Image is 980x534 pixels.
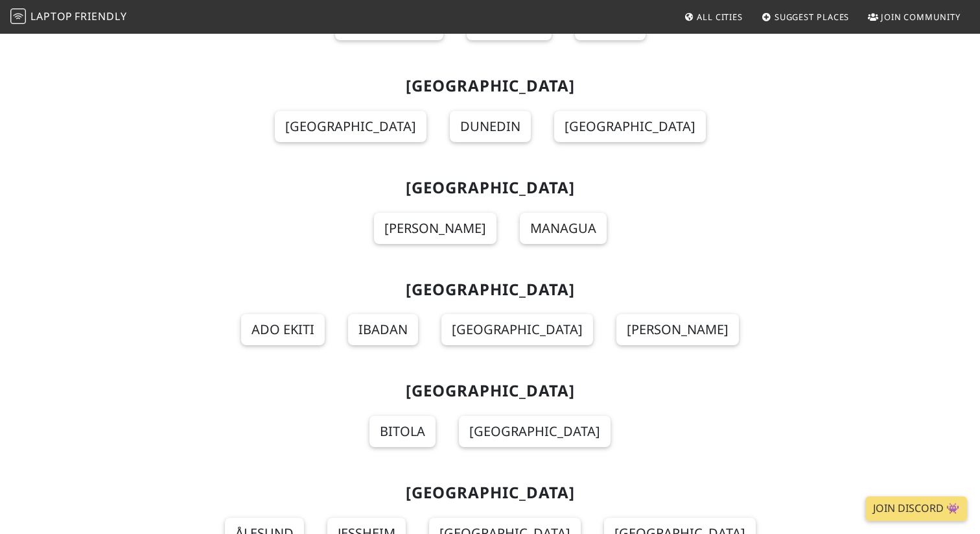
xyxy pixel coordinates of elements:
h2: [GEOGRAPHIC_DATA] [70,483,910,502]
h2: [GEOGRAPHIC_DATA] [70,77,910,95]
a: Join Discord 👾 [865,496,967,521]
span: All Cities [697,11,743,23]
h2: [GEOGRAPHIC_DATA] [70,382,910,400]
a: Ibadan [348,314,418,345]
a: [GEOGRAPHIC_DATA] [275,111,426,142]
span: Laptop [30,9,73,23]
a: [GEOGRAPHIC_DATA] [459,416,611,447]
a: Bitola [369,416,436,447]
a: Ado Ekiti [241,314,325,345]
h2: [GEOGRAPHIC_DATA] [70,280,910,299]
a: Managua [520,213,607,244]
a: Join Community [863,5,966,29]
span: Join Community [881,11,961,23]
span: Suggest Places [775,11,850,23]
a: All Cities [679,5,748,29]
a: [GEOGRAPHIC_DATA] [554,111,706,142]
img: LaptopFriendly [10,8,26,24]
a: [PERSON_NAME] [374,213,496,244]
a: Suggest Places [756,5,855,29]
h2: [GEOGRAPHIC_DATA] [70,178,910,197]
a: Dunedin [450,111,531,142]
span: Friendly [75,9,126,23]
a: [PERSON_NAME] [616,314,739,345]
a: LaptopFriendly LaptopFriendly [10,6,127,29]
a: [GEOGRAPHIC_DATA] [441,314,593,345]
